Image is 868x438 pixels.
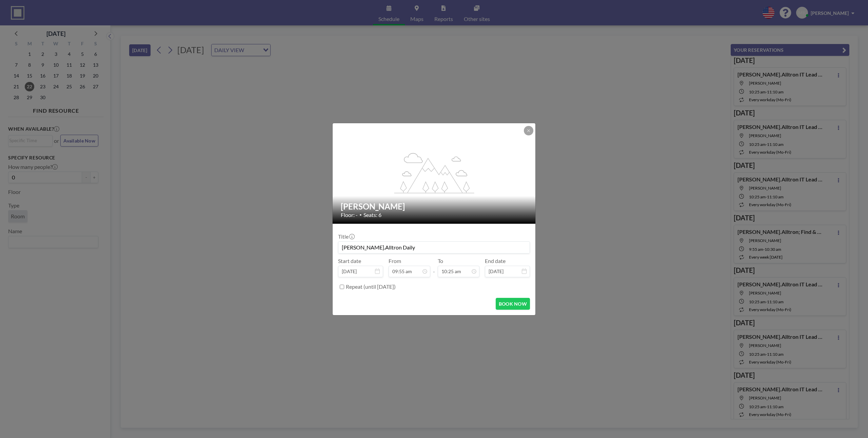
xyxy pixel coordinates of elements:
h2: [PERSON_NAME] [341,201,528,212]
span: Floor: - [341,212,358,218]
label: From [389,258,401,264]
span: • [359,212,362,217]
label: To [438,258,443,264]
label: End date [485,258,506,264]
label: Repeat (until [DATE]) [346,283,396,290]
label: Start date [338,258,361,264]
input: Martin's reservation [338,242,530,253]
span: - [433,260,435,275]
span: Seats: 6 [363,212,381,218]
button: BOOK NOW [496,298,530,310]
g: flex-grow: 1.2; [394,152,474,193]
label: Title [338,233,354,240]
